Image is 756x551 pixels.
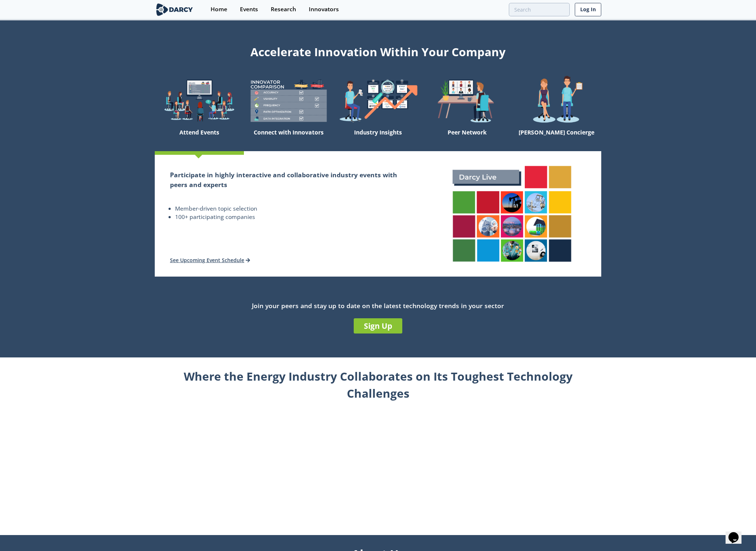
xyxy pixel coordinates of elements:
img: welcome-explore-560578ff38cea7c86bcfe544b5e45342.png [155,75,244,126]
iframe: chat widget [726,522,749,544]
div: Attend Events [155,126,244,151]
div: Home [211,7,227,12]
input: Advanced Search [509,3,570,16]
img: attend-events-831e21027d8dfeae142a4bc70e306247.png [445,158,579,270]
div: Peer Network [423,126,512,151]
div: Events [240,7,258,12]
div: Research [271,7,296,12]
div: Innovators [309,7,339,12]
img: logo-wide.svg [155,3,194,16]
a: See Upcoming Event Schedule [170,257,250,264]
a: Sign Up [354,318,402,333]
a: Log In [575,3,601,16]
div: Industry Insights [333,126,423,151]
img: welcome-compare-1b687586299da8f117b7ac84fd957760.png [244,75,333,126]
li: Member-driven topic selection [175,204,407,213]
img: welcome-attend-b816887fc24c32c29d1763c6e0ddb6e6.png [423,75,512,126]
img: welcome-find-a12191a34a96034fcac36f4ff4d37733.png [333,75,423,126]
img: welcome-concierge-wide-20dccca83e9cbdbb601deee24fb8df72.png [512,75,601,126]
div: Where the Energy Industry Collaborates on Its Toughest Technology Challenges [155,368,601,402]
h2: Participate in highly interactive and collaborative industry events with peers and experts [170,170,407,189]
div: Connect with Innovators [244,126,333,151]
div: Accelerate Innovation Within Your Company [155,41,601,60]
li: 100+ participating companies [175,213,407,221]
iframe: Intro to Darcy Partners [289,412,468,512]
div: [PERSON_NAME] Concierge [512,126,601,151]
